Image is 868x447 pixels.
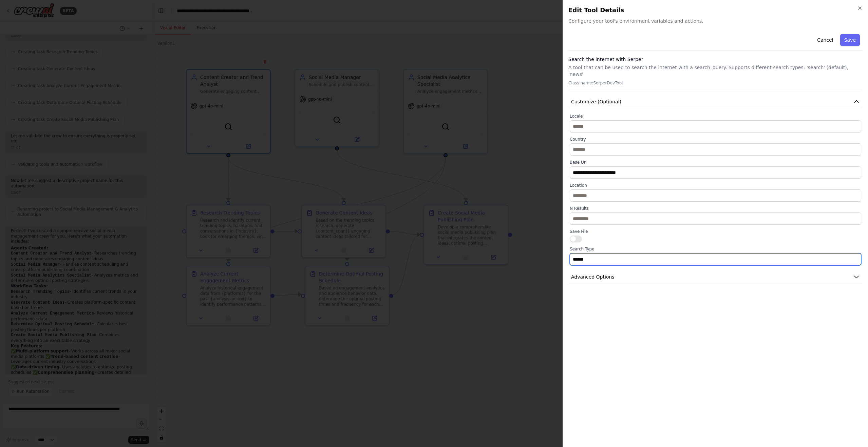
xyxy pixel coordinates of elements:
[568,56,863,63] h3: Search the internet with Serper
[568,271,863,283] button: Advanced Options
[570,137,861,142] label: Country
[570,246,861,252] label: Search Type
[568,80,863,86] p: Class name: SerperDevTool
[568,64,863,78] p: A tool that can be used to search the internet with a search_query. Supports different search typ...
[568,18,863,24] span: Configure your tool's environment variables and actions.
[568,5,863,15] h2: Edit Tool Details
[570,160,861,165] label: Base Url
[571,273,615,280] span: Advanced Options
[571,98,621,105] span: Customize (Optional)
[570,114,861,119] label: Locale
[568,96,863,108] button: Customize (Optional)
[813,34,837,46] button: Cancel
[570,229,861,234] label: Save File
[840,34,860,46] button: Save
[570,183,861,188] label: Location
[570,206,861,211] label: N Results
